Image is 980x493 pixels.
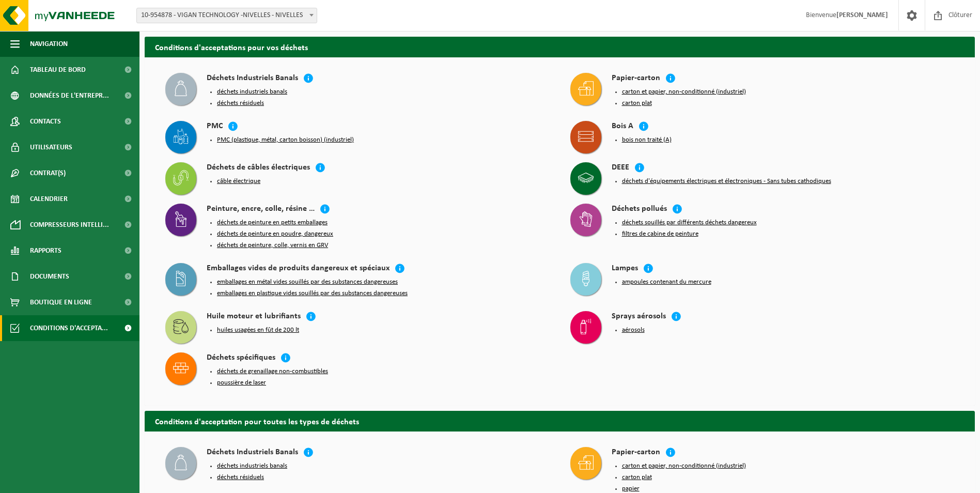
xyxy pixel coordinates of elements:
[217,367,328,376] button: déchets de grenaillage non-combustibles
[217,230,333,238] button: déchets de peinture en poudre, dangereux
[145,411,975,431] h2: Conditions d'acceptation pour toutes les types de déchets
[622,485,640,493] button: papier
[612,121,633,133] h4: Bois A
[217,219,328,227] button: déchets de peinture en petits emballages
[30,109,61,134] span: Contacts
[217,278,398,286] button: emballages en métal vides souillés par des substances dangereuses
[30,289,92,315] span: Boutique en ligne
[217,241,328,250] button: déchets de peinture, colle, vernis en GRV
[612,447,660,459] h4: Papier-carton
[30,134,72,160] span: Utilisateurs
[612,263,638,275] h4: Lampes
[30,315,108,341] span: Conditions d'accepta...
[136,8,317,23] span: 10-954878 - VIGAN TECHNOLOGY -NIVELLES - NIVELLES
[622,462,746,470] button: carton et papier, non-conditionné (industriel)
[622,88,746,96] button: carton et papier, non-conditionné (industriel)
[836,11,888,19] strong: [PERSON_NAME]
[217,177,260,186] button: câble électrique
[622,177,831,186] button: déchets d'équipements électriques et électroniques - Sans tubes cathodiques
[217,289,408,298] button: emballages en plastique vides souillés par des substances dangereuses
[30,186,68,212] span: Calendrier
[207,162,310,174] h4: Déchets de câbles électriques
[207,352,275,364] h4: Déchets spécifiques
[622,230,698,238] button: filtres de cabine de peinture
[145,37,975,57] h2: Conditions d'acceptations pour vos déchets
[622,136,672,144] button: bois non traité (A)
[217,136,354,144] button: PMC (plastique, métal, carton boisson) (industriel)
[217,88,287,96] button: déchets industriels banals
[30,160,66,186] span: Contrat(s)
[207,311,301,323] h4: Huile moteur et lubrifiants
[622,326,645,334] button: aérosols
[207,263,390,275] h4: Emballages vides de produits dangereux et spéciaux
[612,311,666,323] h4: Sprays aérosols
[622,99,652,107] button: carton plat
[207,447,298,459] h4: Déchets Industriels Banals
[217,99,264,107] button: déchets résiduels
[217,462,287,470] button: déchets industriels banals
[137,8,317,23] span: 10-954878 - VIGAN TECHNOLOGY -NIVELLES - NIVELLES
[30,264,69,289] span: Documents
[217,473,264,482] button: déchets résiduels
[30,31,68,57] span: Navigation
[30,57,86,83] span: Tableau de bord
[612,73,660,85] h4: Papier-carton
[622,473,652,482] button: carton plat
[207,121,223,133] h4: PMC
[207,73,298,85] h4: Déchets Industriels Banals
[30,238,61,264] span: Rapports
[217,326,299,334] button: huiles usagées en fût de 200 lt
[612,204,667,215] h4: Déchets pollués
[30,83,109,109] span: Données de l'entrepr...
[622,278,711,286] button: ampoules contenant du mercure
[612,162,629,174] h4: DEEE
[30,212,109,238] span: Compresseurs intelli...
[207,204,315,215] h4: Peinture, encre, colle, résine …
[217,379,266,387] button: poussière de laser
[622,219,757,227] button: déchets souillés par différents déchets dangereux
